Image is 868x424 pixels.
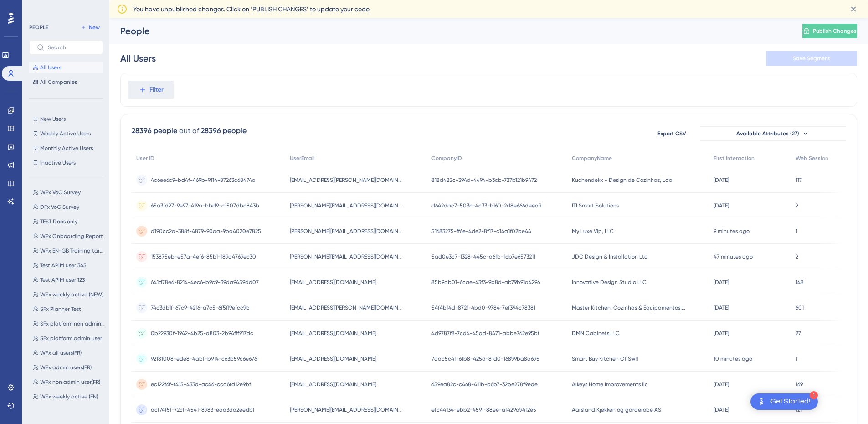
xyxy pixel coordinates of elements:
button: Export CSV [649,126,694,141]
button: Test APIM user 123 [29,274,108,285]
span: First Interaction [714,155,755,162]
span: Monthly Active Users [40,145,93,152]
span: WFx all users(FR) [40,349,82,357]
span: 5ad0e3c7-1328-445c-a6fb-fcb7e6573211 [431,253,535,260]
button: Available Attributes (27) [700,126,846,141]
button: SFx Planner Test [29,304,108,315]
span: 74c3db1f-67c9-42f6-a7c5-6f5ff9efcc9b [151,304,250,311]
span: WFx weekly active (EN) [40,393,98,400]
button: All Companies [29,77,103,88]
span: acf74f5f-72cf-4541-8983-eaa3da2eedb1 [151,406,254,414]
span: 169 [796,381,803,388]
span: My Luxe Vip, LLC [572,228,614,235]
button: Filter [128,81,174,99]
span: Kuchendekk - Design de Cozinhas, Lda. [572,176,674,184]
span: Publish Changes [813,27,857,35]
span: All Companies [40,78,77,86]
span: 1 [796,228,797,235]
time: 10 minutes ago [714,356,752,362]
div: PEOPLE [29,24,48,31]
span: Smart Buy Kitchen Of Swfl [572,355,638,362]
span: 4d9787f8-7cd4-45ad-8471-abbe762e95bf [431,330,539,337]
span: DFx VoC Survey [40,203,79,211]
span: [PERSON_NAME][EMAIL_ADDRESS][DOMAIN_NAME] [290,253,404,260]
span: 641d78e6-8214-4ec6-b9c9-39da9459dd07 [151,279,259,286]
span: [PERSON_NAME][EMAIL_ADDRESS][DOMAIN_NAME] [290,406,404,414]
span: Innovative Design Studio LLC [572,279,647,286]
div: Get Started! [770,397,811,407]
button: New Users [29,114,103,124]
span: [EMAIL_ADDRESS][DOMAIN_NAME] [290,355,376,362]
div: 1 [810,391,818,399]
span: d642dac7-503c-4c33-b160-2d8e666deea9 [431,202,541,209]
button: Inactive Users [29,157,103,168]
button: SFx platform non admin user [29,318,108,329]
span: New Users [40,115,66,123]
span: Master Kitchen, Cozinhas & Equipamentos, Lda. [572,304,686,311]
span: User ID [136,155,154,162]
button: TEST Docs only [29,216,108,227]
div: Open Get Started! checklist, remaining modules: 1 [750,393,818,410]
div: out of [179,125,199,136]
button: WFx non admin user(FR) [29,377,108,388]
button: WFx VoC Survey [29,187,108,198]
time: [DATE] [714,202,729,209]
span: 117 [796,176,802,184]
span: SFx platform non admin user [40,320,105,327]
time: [DATE] [714,381,729,388]
div: All Users [120,52,156,65]
button: WFx EN-GB Training target [29,245,108,256]
button: New [77,22,103,33]
button: WFx weekly active (EN) [29,391,108,402]
button: WFx Onboarding Report [29,231,108,242]
div: 28396 people [201,125,247,136]
span: 4c6ee6c9-bd4f-469b-9114-87263c68474a [151,176,256,184]
button: WFx admin users(FR) [29,362,108,373]
span: Aikeys Home Improvements llc [572,381,648,388]
span: 601 [796,304,804,311]
span: 153875eb-e57a-4ef6-85b1-f89d4769ec30 [151,253,256,260]
span: New [89,24,100,31]
span: [EMAIL_ADDRESS][PERSON_NAME][DOMAIN_NAME] [290,176,404,184]
span: 85b9ab01-6cae-43f3-9b8d-ab79b91a4296 [431,279,540,286]
time: 9 minutes ago [714,228,750,234]
span: [PERSON_NAME][EMAIL_ADDRESS][DOMAIN_NAME] [290,202,404,209]
span: Inactive Users [40,159,76,166]
span: 148 [796,279,804,286]
span: 2 [796,202,798,209]
button: All Users [29,62,103,73]
time: [DATE] [714,305,729,311]
button: WFx weekly active (NEW) [29,289,108,300]
span: UserEmail [290,155,315,162]
span: DMN Cabinets LLC [572,330,620,337]
span: Test APIM user 123 [40,276,85,284]
span: 7dac5c4f-61b8-425d-81d0-16899ba8a695 [431,355,539,362]
input: Search [48,44,95,51]
span: SFx Planner Test [40,305,81,313]
span: 0b22930f-1942-4b25-a803-2b94fff917dc [151,330,253,337]
button: Publish Changes [802,24,857,38]
span: All Users [40,64,61,71]
span: 54f4bf4d-872f-4bd0-9784-7ef394c78381 [431,304,535,311]
span: efc44134-ebb2-4591-88ee-af429a94f2e5 [431,406,536,414]
span: 51683275-ff6e-4de2-8f17-c14a1f02be44 [431,228,531,235]
span: WFx Onboarding Report [40,233,103,240]
span: d190cc2a-388f-4879-90aa-9ba4020e7825 [151,228,261,235]
span: CompanyID [431,155,462,162]
time: 47 minutes ago [714,253,753,260]
span: CompanyName [572,155,612,162]
span: 65a3fd27-9e97-419a-bbd9-c1507dbc843b [151,202,259,209]
div: People [120,25,780,37]
time: [DATE] [714,279,729,285]
span: WFx non admin user(FR) [40,378,100,386]
time: [DATE] [714,407,729,413]
button: Weekly Active Users [29,128,103,139]
span: SFx platform admin user [40,335,102,342]
span: ec122f6f-f415-433d-ac46-ccd6fd12e9bf [151,381,251,388]
span: Available Attributes (27) [736,130,799,137]
span: 27 [796,330,801,337]
span: [EMAIL_ADDRESS][DOMAIN_NAME] [290,381,376,388]
span: WFx VoC Survey [40,189,81,196]
span: [EMAIL_ADDRESS][PERSON_NAME][DOMAIN_NAME] [290,304,404,311]
span: Save Segment [793,55,830,62]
